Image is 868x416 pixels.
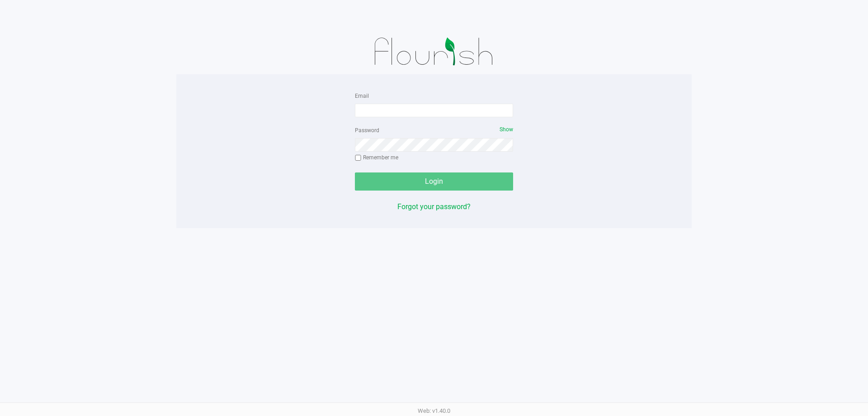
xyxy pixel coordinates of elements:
span: Show [500,126,513,133]
label: Password [355,126,379,134]
button: Forgot your password? [397,201,471,212]
label: Email [355,92,369,100]
label: Remember me [355,153,398,162]
input: Remember me [355,155,361,161]
span: Web: v1.40.0 [418,407,450,414]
